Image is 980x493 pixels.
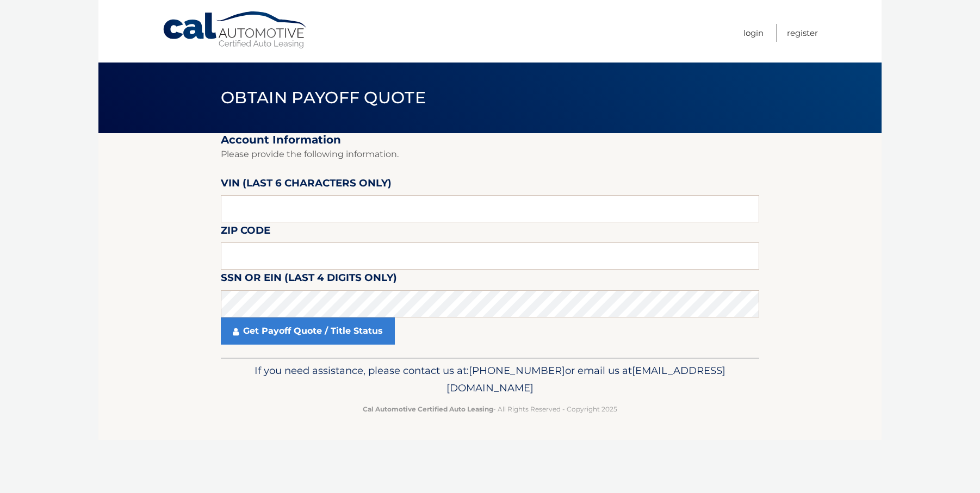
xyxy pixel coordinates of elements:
[221,175,392,195] label: VIN (last 6 characters only)
[363,405,493,413] strong: Cal Automotive Certified Auto Leasing
[162,11,309,49] a: Cal Automotive
[221,270,397,290] label: SSN or EIN (last 4 digits only)
[228,403,752,415] p: - All Rights Reserved - Copyright 2025
[787,24,818,42] a: Register
[743,24,764,42] a: Login
[469,364,565,377] span: [PHONE_NUMBER]
[221,88,426,108] span: Obtain Payoff Quote
[221,317,395,345] a: Get Payoff Quote / Title Status
[228,362,752,397] p: If you need assistance, please contact us at: or email us at
[221,147,759,162] p: Please provide the following information.
[221,222,270,242] label: Zip Code
[221,133,759,147] h2: Account Information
